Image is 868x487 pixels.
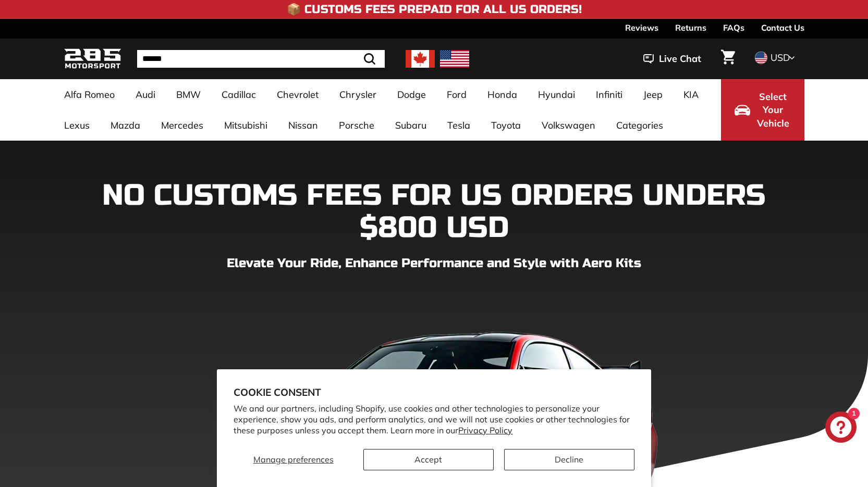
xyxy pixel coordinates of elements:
[673,79,709,110] a: KIA
[363,449,494,470] button: Accept
[755,90,791,130] span: Select Your Vehicle
[715,41,741,77] a: Cart
[771,52,790,64] span: USD
[531,110,606,141] a: Volkswagen
[151,110,214,141] a: Mercedes
[822,411,860,445] inbox-online-store-chat: Shopify online store chat
[723,19,744,36] a: FAQs
[528,79,585,110] a: Hyundai
[329,79,387,110] a: Chrysler
[761,19,804,36] a: Contact Us
[387,79,436,110] a: Dodge
[437,110,481,141] a: Tesla
[266,79,329,110] a: Chevrolet
[721,79,804,141] button: Select Your Vehicle
[64,47,121,71] img: Logo_285_Motorsport_areodynamics_components
[675,19,706,36] a: Returns
[137,50,385,68] input: Search
[385,110,437,141] a: Subaru
[287,3,582,16] h4: 📦 Customs Fees Prepaid for All US Orders!
[458,425,512,435] a: Privacy Policy
[504,449,634,470] button: Decline
[633,79,673,110] a: Jeep
[585,79,633,110] a: Infiniti
[166,79,211,110] a: BMW
[481,110,531,141] a: Toyota
[214,110,278,141] a: Mitsubishi
[234,386,634,398] h2: Cookie consent
[328,110,385,141] a: Porsche
[64,254,804,273] p: Elevate Your Ride, Enhance Performance and Style with Aero Kits
[234,403,634,435] p: We and our partners, including Shopify, use cookies and other technologies to personalize your ex...
[64,180,804,244] h1: NO CUSTOMS FEES FOR US ORDERS UNDERS $800 USD
[54,79,125,110] a: Alfa Romeo
[100,110,151,141] a: Mazda
[125,79,166,110] a: Audi
[253,454,334,465] span: Manage preferences
[211,79,266,110] a: Cadillac
[54,110,100,141] a: Lexus
[606,110,674,141] a: Categories
[625,19,658,36] a: Reviews
[234,449,353,470] button: Manage preferences
[278,110,328,141] a: Nissan
[659,52,701,66] span: Live Chat
[630,46,715,72] button: Live Chat
[436,79,477,110] a: Ford
[477,79,528,110] a: Honda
